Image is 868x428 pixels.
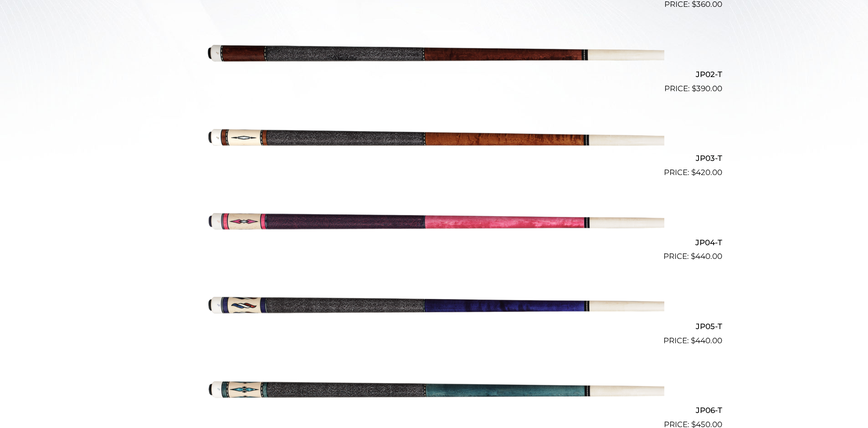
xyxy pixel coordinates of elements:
[691,252,695,261] span: $
[204,98,664,175] img: JP03-T
[146,402,722,419] h2: JP06-T
[146,234,722,251] h2: JP04-T
[146,150,722,167] h2: JP03-T
[204,14,664,91] img: JP02-T
[691,336,695,345] span: $
[691,252,722,261] bdi: 440.00
[146,318,722,335] h2: JP05-T
[692,84,722,93] bdi: 390.00
[691,336,722,345] bdi: 440.00
[146,98,722,179] a: JP03-T $420.00
[146,66,722,83] h2: JP02-T
[146,14,722,94] a: JP02-T $390.00
[204,351,664,427] img: JP06-T
[146,266,722,346] a: JP05-T $440.00
[691,168,722,177] bdi: 420.00
[146,182,722,263] a: JP04-T $440.00
[204,182,664,259] img: JP04-T
[204,266,664,343] img: JP05-T
[692,84,696,93] span: $
[691,168,696,177] span: $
